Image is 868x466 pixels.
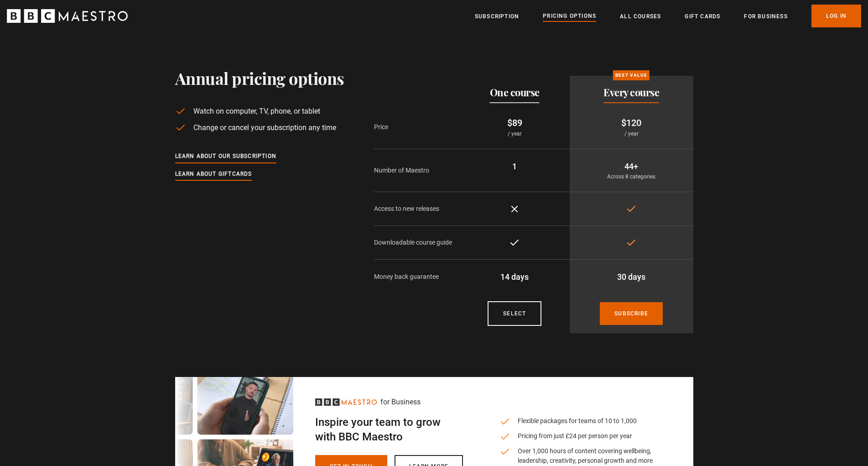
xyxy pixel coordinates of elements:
p: Price [374,122,460,132]
a: For business [744,12,787,21]
a: Learn about our subscription [175,152,277,162]
p: Best value [613,70,650,80]
a: All Courses [620,12,661,21]
a: Courses [488,301,541,326]
a: Subscription [475,12,519,21]
li: Pricing from just £24 per person per year [499,431,657,441]
a: Log In [811,5,861,27]
p: Across 8 categories [577,173,686,181]
p: $120 [577,116,686,130]
h2: Inspire your team to grow with BBC Maestro [315,415,463,444]
nav: Primary [475,5,861,27]
li: Change or cancel your subscription any time [175,122,344,133]
p: Money back guarantee [374,272,460,282]
p: 14 days [467,271,562,283]
li: Over 1,000 hours of content covering wellbeing, leadership, creativity, personal growth and more [499,446,657,466]
a: Learn about giftcards [175,169,252,179]
svg: BBC Maestro [315,398,377,406]
p: / year [467,130,562,138]
p: $89 [467,116,562,130]
p: Number of Maestro [374,166,460,175]
li: Watch on computer, TV, phone, or tablet [175,106,344,117]
a: Gift Cards [685,12,720,21]
a: Subscribe [600,302,663,325]
p: Access to new releases [374,204,460,214]
h2: One course [490,87,540,98]
p: Downloadable course guide [374,238,460,247]
p: 1 [467,160,562,173]
h2: Every course [603,87,659,98]
p: for Business [380,397,421,408]
p: 44+ [577,160,686,173]
p: 30 days [577,271,686,283]
h1: Annual pricing options [175,68,344,88]
p: / year [577,130,686,138]
a: Pricing Options [543,11,596,21]
svg: BBC Maestro [7,9,128,23]
li: Flexible packages for teams of 10 to 1,000 [499,416,657,426]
